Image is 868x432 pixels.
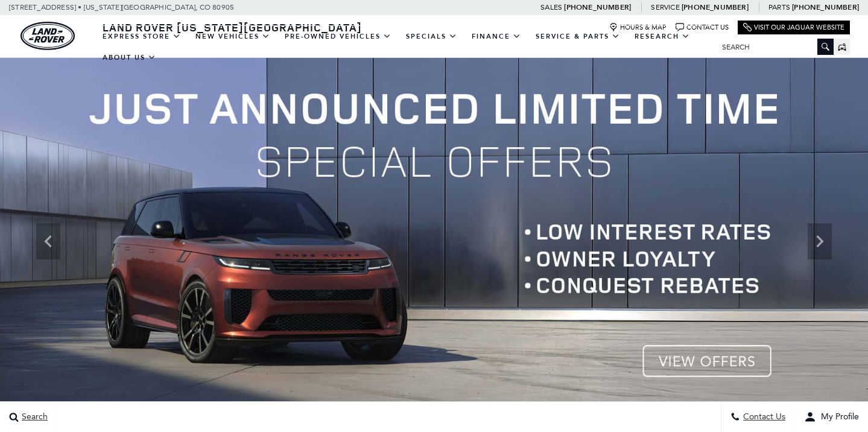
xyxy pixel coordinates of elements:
[740,412,785,422] span: Contact Us
[682,2,749,12] a: [PHONE_NUMBER]
[768,3,790,11] span: Parts
[540,3,562,11] span: Sales
[188,26,277,47] a: New Vehicles
[651,3,679,11] span: Service
[399,26,464,47] a: Specials
[19,412,48,422] span: Search
[528,26,627,47] a: Service & Parts
[277,26,399,47] a: Pre-Owned Vehicles
[564,2,631,12] a: [PHONE_NUMBER]
[21,22,75,50] img: Land Rover
[95,26,188,47] a: EXPRESS STORE
[792,2,859,12] a: [PHONE_NUMBER]
[609,23,667,32] a: Hours & Map
[21,22,75,50] a: land-rover
[95,47,163,68] a: About Us
[795,402,868,432] button: user-profile-menu
[743,23,844,32] a: Visit Our Jaguar Website
[95,26,713,68] nav: Main Navigation
[713,40,834,54] input: Search
[676,23,729,32] a: Contact Us
[95,20,369,34] a: Land Rover [US_STATE][GEOGRAPHIC_DATA]
[464,26,528,47] a: Finance
[9,3,234,11] a: [STREET_ADDRESS] • [US_STATE][GEOGRAPHIC_DATA], CO 80905
[103,20,362,34] span: Land Rover [US_STATE][GEOGRAPHIC_DATA]
[627,26,697,47] a: Research
[816,412,859,422] span: My Profile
